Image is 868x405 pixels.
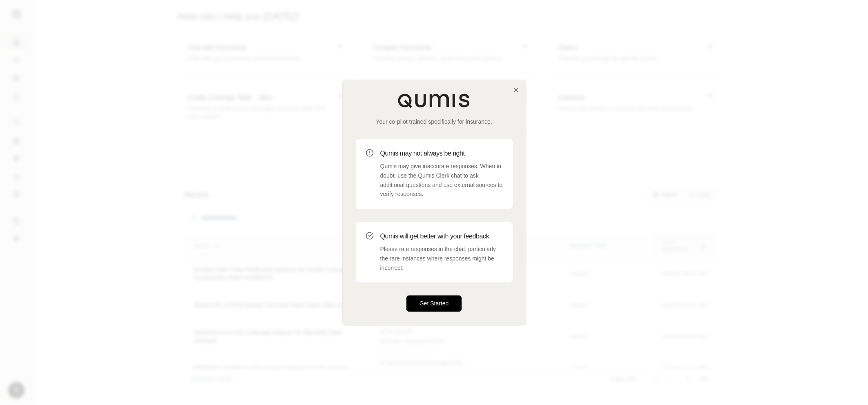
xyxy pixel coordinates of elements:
h3: Qumis will get better with your feedback [380,231,503,241]
img: Qumis Logo [397,93,471,108]
button: Get Started [406,296,462,312]
p: Please rate responses in the chat, particularly the rare instances where responses might be incor... [380,245,503,272]
p: Qumis may give inaccurate responses. When in doubt, use the Qumis Clerk chat to ask additional qu... [380,162,503,199]
h3: Qumis may not always be right [380,149,503,158]
p: Your co-pilot trained specifically for insurance. [356,118,513,126]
